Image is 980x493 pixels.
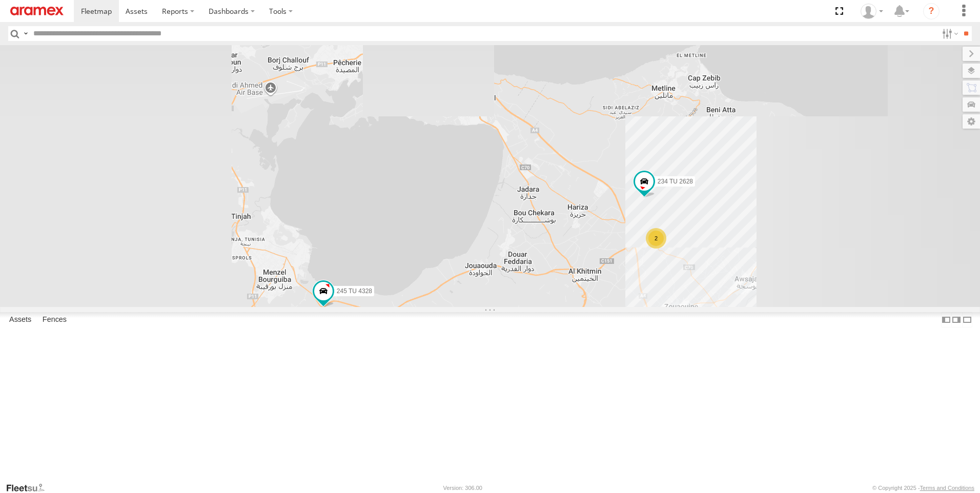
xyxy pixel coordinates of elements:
label: Assets [4,313,36,327]
a: Visit our Website [6,483,53,493]
label: Search Query [22,26,30,41]
label: Hide Summary Table [962,312,972,327]
label: Search Filter Options [938,26,960,41]
div: 2 [646,228,666,249]
span: 234 TU 2628 [658,178,693,185]
label: Dock Summary Table to the Left [941,312,951,327]
span: 245 TU 4328 [337,287,372,295]
div: © Copyright 2025 - [872,485,974,491]
img: aramex-logo.svg [10,7,64,15]
label: Map Settings [963,114,980,129]
label: Fences [37,313,72,327]
div: MohamedHaythem Bouchagfa [857,4,887,19]
label: Dock Summary Table to the Right [951,312,962,327]
div: Version: 306.00 [443,485,482,491]
a: Terms and Conditions [920,485,974,491]
i: ? [923,3,940,19]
